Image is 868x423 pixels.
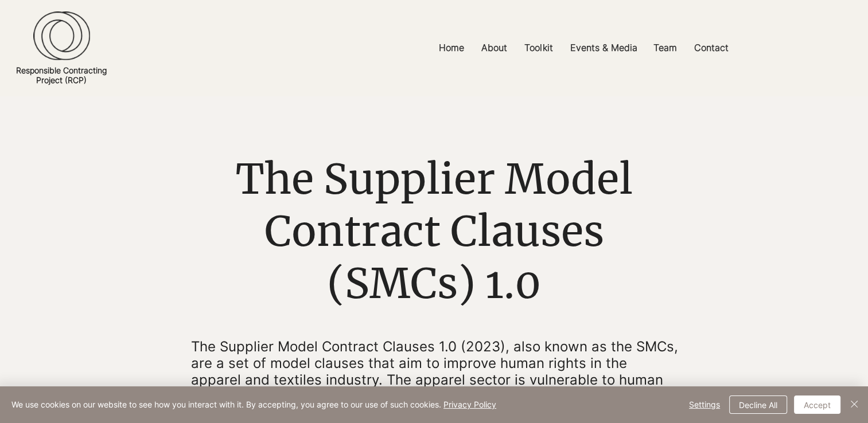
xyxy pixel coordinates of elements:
[647,35,682,61] p: Team
[235,153,632,310] span: The Supplier Model Contract Clauses (SMCs) 1.0
[519,35,558,61] p: Toolkit
[685,35,737,61] a: Contact
[299,35,868,61] nav: Site
[561,35,644,61] a: Events & Media
[847,395,861,414] button: Close
[794,395,840,414] button: Accept
[190,338,678,421] span: The Supplier Model Contract Clauses 1.0 (2023), also known as the SMCs, are a set of model clause...
[729,395,787,414] button: Decline All
[689,396,720,413] span: Settings
[644,35,685,61] a: Team
[433,35,470,61] p: Home
[847,397,861,411] img: Close
[564,35,643,61] p: Events & Media
[443,399,496,409] a: Privacy Policy
[516,35,561,61] a: Toolkit
[11,399,496,410] span: We use cookies on our website to see how you interact with it. By accepting, you agree to our use...
[473,35,516,61] a: About
[476,35,513,61] p: About
[688,35,734,61] p: Contact
[430,35,473,61] a: Home
[16,65,107,85] a: Responsible ContractingProject (RCP)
